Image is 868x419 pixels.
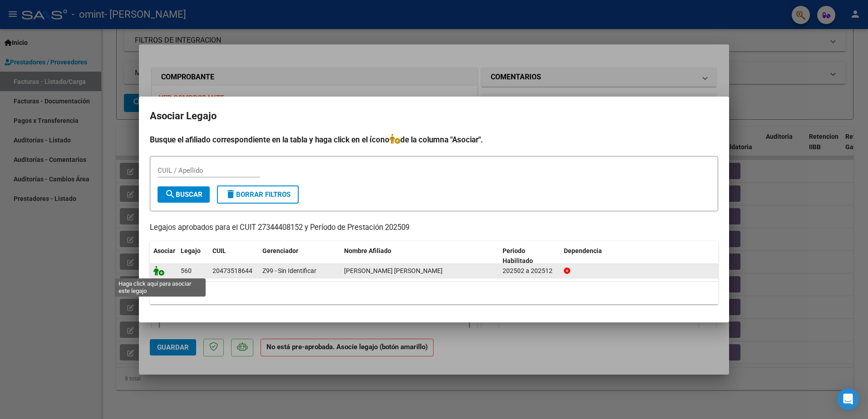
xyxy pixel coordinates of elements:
datatable-header-cell: Gerenciador [259,241,340,271]
datatable-header-cell: CUIL [209,241,259,271]
span: Nombre Afiliado [344,247,391,254]
div: 1 registros [150,282,718,304]
datatable-header-cell: Dependencia [560,241,719,271]
datatable-header-cell: Legajo [177,241,209,271]
span: Z99 - Sin Identificar [262,267,316,274]
span: Periodo Habilitado [503,247,533,265]
mat-icon: delete [225,189,236,200]
mat-icon: search [165,189,176,200]
span: Borrar Filtros [225,190,291,199]
span: CUIL [212,247,226,254]
div: 202502 a 202512 [503,266,557,276]
div: Open Intercom Messenger [837,388,859,410]
span: LEITON PAREDES FRANCISCO EZEQUIEL [344,267,443,274]
span: Asociar [153,247,175,254]
datatable-header-cell: Periodo Habilitado [499,241,560,271]
h2: Asociar Legajo [150,107,718,125]
div: 20473518644 [212,266,252,276]
span: 560 [181,267,192,274]
span: Dependencia [564,247,602,254]
h4: Busque el afiliado correspondiente en la tabla y haga click en el ícono de la columna "Asociar". [150,134,718,146]
span: Gerenciador [262,247,298,254]
datatable-header-cell: Asociar [150,241,177,271]
button: Buscar [158,186,210,203]
span: Legajo [181,247,201,254]
datatable-header-cell: Nombre Afiliado [340,241,499,271]
span: Buscar [165,190,202,199]
p: Legajos aprobados para el CUIT 27344408152 y Período de Prestación 202509 [150,222,718,234]
button: Borrar Filtros [217,185,299,204]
